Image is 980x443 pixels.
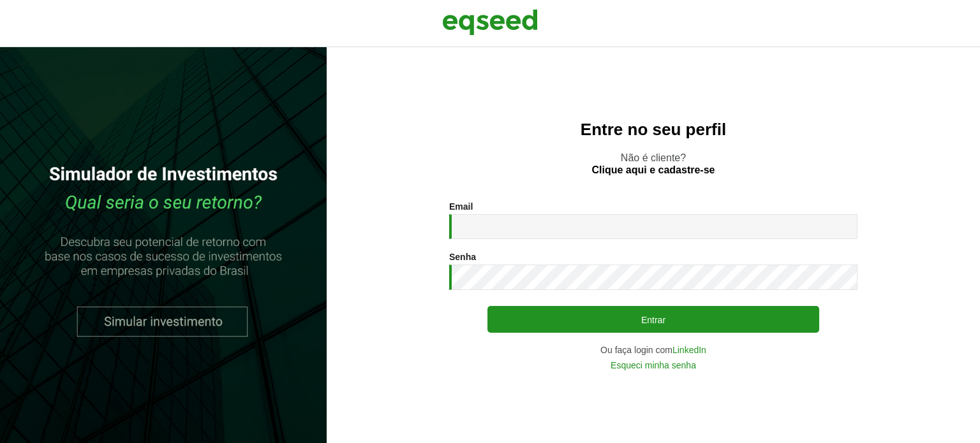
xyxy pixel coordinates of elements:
[592,165,715,175] a: Clique aqui e cadastre-se
[352,152,954,176] p: Não é cliente?
[352,120,954,139] h2: Entre no seu perfil
[449,252,476,261] label: Senha
[672,345,706,354] a: LinkedIn
[487,306,819,333] button: Entrar
[442,6,538,38] img: EqSeed Logo
[449,202,473,211] label: Email
[611,361,696,370] a: Esqueci minha senha
[449,345,857,354] div: Ou faça login com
